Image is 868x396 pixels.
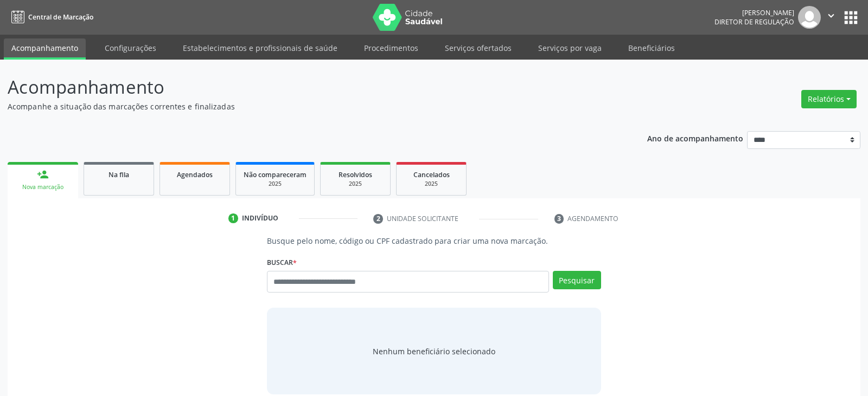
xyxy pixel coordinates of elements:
button: Pesquisar [553,271,601,289]
div: person_add [37,168,49,180]
div: 2025 [328,180,382,188]
a: Serviços ofertados [437,38,519,57]
p: Ano de acompanhamento [647,131,743,145]
span: Diretor de regulação [714,17,794,27]
span: Resolvidos [339,170,372,179]
p: Acompanhamento [8,74,604,101]
span: Na fila [108,170,129,179]
span: Nenhum beneficiário selecionado [373,346,495,357]
div: Nova marcação [15,183,71,191]
span: Cancelados [413,170,450,179]
a: Acompanhamento [4,38,86,60]
a: Configurações [97,38,164,57]
div: Indivíduo [242,213,278,223]
div: 1 [228,213,238,223]
p: Acompanhe a situação das marcações correntes e finalizadas [8,101,604,112]
img: img [798,6,821,29]
a: Beneficiários [621,38,682,57]
a: Serviços por vaga [531,38,609,57]
p: Busque pelo nome, código ou CPF cadastrado para criar uma nova marcação. [267,235,601,246]
div: 2025 [404,180,458,188]
span: Central de Marcação [28,12,93,22]
span: Agendados [177,170,213,179]
button: Relatórios [801,90,857,108]
i:  [825,10,837,22]
a: Estabelecimentos e profissionais de saúde [175,38,345,57]
label: Buscar [267,254,297,271]
div: [PERSON_NAME] [714,8,794,17]
button:  [821,6,841,29]
a: Procedimentos [356,38,426,57]
span: Não compareceram [244,170,307,179]
button: apps [841,8,860,27]
a: Central de Marcação [8,8,93,26]
div: 2025 [244,180,307,188]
